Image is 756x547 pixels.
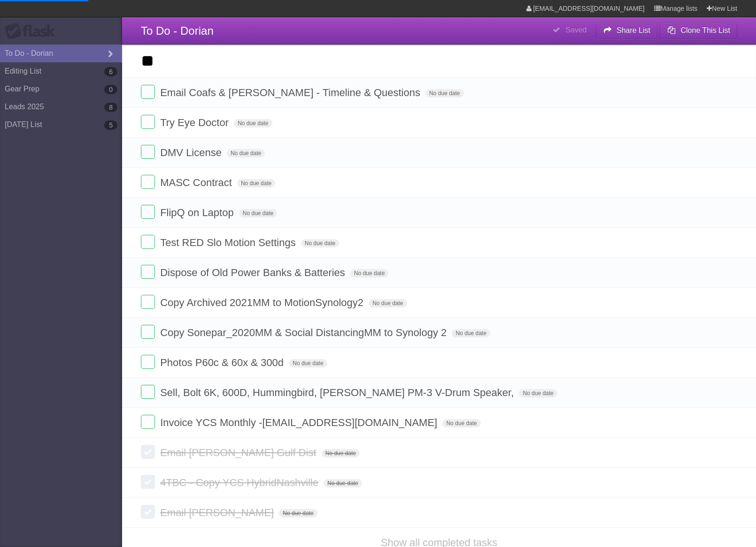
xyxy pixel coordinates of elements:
[160,357,286,368] span: Photos P60c & 60x & 300d
[289,359,327,367] span: No due date
[301,239,339,247] span: No due date
[160,327,449,338] span: Copy Sonepar_2020MM & Social DistancingMM to Synology 2
[160,507,276,518] span: Email [PERSON_NAME]
[160,87,423,98] span: Email Coafs & [PERSON_NAME] - Timeline & Questions
[350,269,388,277] span: No due date
[141,85,155,99] label: Done
[160,267,347,278] span: Dispose of Old Power Banks & Batteries
[160,447,319,458] span: Email [PERSON_NAME] Gulf Dist
[141,505,155,519] label: Done
[160,117,231,128] span: Try Eye Doctor
[5,23,61,40] div: Flask
[141,355,155,369] label: Done
[369,299,407,307] span: No due date
[104,120,117,130] b: 5
[141,175,155,189] label: Done
[160,207,236,218] span: FlipQ on Laptop
[160,477,321,488] span: 4TBC - Copy YCS HybridNashville
[617,26,650,34] b: Share List
[452,329,490,337] span: No due date
[565,26,586,34] b: Saved
[660,22,737,39] button: Clone This List
[104,85,117,94] b: 0
[141,115,155,129] label: Done
[160,237,298,248] span: Test RED Slo Motion Settings
[596,22,658,39] button: Share List
[160,147,224,158] span: DMV License
[141,385,155,399] label: Done
[160,417,440,428] span: Invoice YCS Monthly - [EMAIL_ADDRESS][DOMAIN_NAME]
[239,209,277,217] span: No due date
[141,235,155,249] label: Done
[519,389,557,397] span: No due date
[141,415,155,429] label: Done
[141,325,155,339] label: Done
[324,479,362,487] span: No due date
[680,26,730,34] b: Clone This List
[141,145,155,159] label: Done
[141,205,155,219] label: Done
[104,103,117,112] b: 8
[322,449,360,457] span: No due date
[279,509,317,517] span: No due date
[442,419,480,427] span: No due date
[141,445,155,459] label: Done
[425,89,463,97] span: No due date
[237,179,275,187] span: No due date
[160,387,516,398] span: Sell, Bolt 6K, 600D, Hummingbird, [PERSON_NAME] PM-3 V-Drum Speaker,
[141,24,214,37] span: To Do - Dorian
[160,297,366,308] span: Copy Archived 2021MM to MotionSynology2
[141,475,155,489] label: Done
[234,119,272,127] span: No due date
[227,149,265,157] span: No due date
[141,265,155,279] label: Done
[141,295,155,309] label: Done
[160,177,234,188] span: MASC Contract
[104,67,117,76] b: 6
